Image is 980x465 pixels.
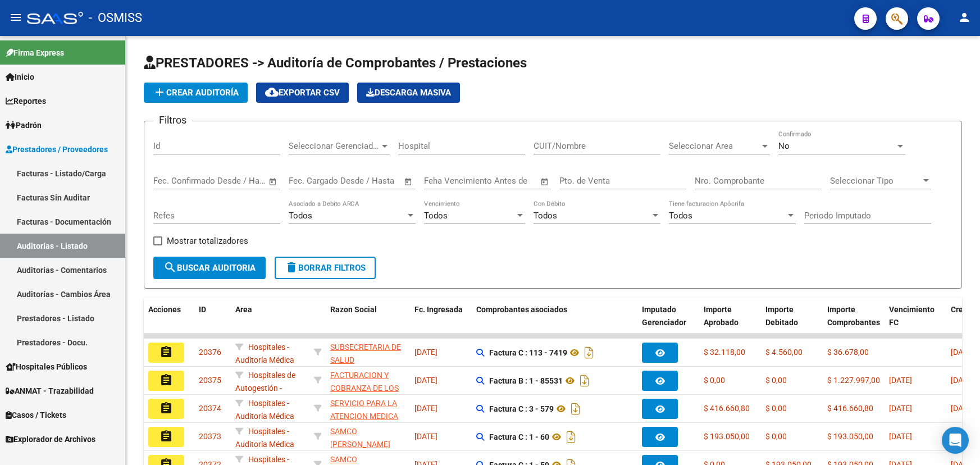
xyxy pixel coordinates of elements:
span: [DATE] [414,432,437,441]
span: Todos [669,211,692,221]
input: Fecha inicio [289,176,334,186]
mat-icon: assignment [159,345,173,359]
button: Descarga Masiva [357,83,460,103]
datatable-header-cell: Importe Comprobantes [823,298,885,347]
span: Todos [289,211,312,221]
span: Creado [951,305,977,314]
span: 20376 [199,348,221,357]
mat-icon: cloud_download [265,85,279,99]
span: Borrar Filtros [285,263,366,273]
span: $ 193.050,00 [704,432,750,441]
span: 20374 [199,404,221,413]
span: Importe Aprobado [704,305,739,327]
span: [DATE] [889,432,912,441]
span: Casos / Tickets [6,409,66,421]
span: Importe Debitado [765,305,798,327]
button: Borrar Filtros [275,257,376,279]
span: $ 0,00 [765,376,787,385]
span: Padrón [6,119,42,131]
span: Vencimiento FC [889,305,935,327]
span: $ 32.118,00 [704,348,745,357]
i: Descargar documento [564,428,578,446]
span: SAMCO [PERSON_NAME] [330,427,390,449]
datatable-header-cell: Fc. Ingresada [410,298,472,347]
span: Hospitales - Auditoría Médica [235,343,294,364]
span: ANMAT - Trazabilidad [6,385,94,397]
mat-icon: menu [9,11,22,24]
span: Inicio [6,71,34,83]
span: [DATE] [414,348,437,357]
i: Descargar documento [582,344,596,362]
span: Exportar CSV [265,88,340,98]
datatable-header-cell: ID [194,298,231,347]
span: PRESTADORES -> Auditoría de Comprobantes / Prestaciones [144,55,527,71]
mat-icon: assignment [159,402,173,415]
span: $ 1.227.997,00 [827,376,880,385]
datatable-header-cell: Comprobantes asociados [472,298,637,347]
span: 20375 [199,376,221,385]
span: Hospitales de Autogestión - Afiliaciones [235,371,295,405]
span: Hospitales - Auditoría Médica [235,427,294,449]
span: $ 193.050,00 [827,432,873,441]
span: $ 0,00 [765,404,787,413]
span: Todos [534,211,557,221]
span: [DATE] [951,404,974,413]
button: Crear Auditoría [144,83,248,103]
span: Seleccionar Tipo [830,176,921,186]
div: - 30675068441 [330,341,405,364]
span: [DATE] [414,376,437,385]
span: SUBSECRETARIA DE SALUD [330,343,401,364]
span: Crear Auditoría [153,88,239,98]
span: Area [235,305,252,314]
strong: Factura C : 1 - 60 [489,432,549,441]
span: $ 416.660,80 [827,404,873,413]
button: Open calendar [267,175,280,188]
span: - OSMISS [89,6,142,30]
span: Descarga Masiva [366,88,451,98]
span: Importe Comprobantes [827,305,880,327]
button: Buscar Auditoria [153,257,266,279]
span: $ 36.678,00 [827,348,869,357]
span: Comprobantes asociados [476,305,567,314]
button: Exportar CSV [256,83,349,103]
i: Descargar documento [577,372,592,390]
datatable-header-cell: Imputado Gerenciador [637,298,699,347]
app-download-masive: Descarga masiva de comprobantes (adjuntos) [357,83,460,103]
span: Todos [424,211,448,221]
span: $ 0,00 [765,432,787,441]
div: - 30674963102 [330,397,405,421]
strong: Factura C : 3 - 579 [489,404,554,413]
button: Open calendar [539,175,551,188]
span: [DATE] [951,348,974,357]
datatable-header-cell: Razon Social [326,298,410,347]
mat-icon: add [153,85,166,99]
span: FACTURACION Y COBRANZA DE LOS EFECTORES PUBLICOS S.E. [330,371,399,418]
span: Reportes [6,95,46,107]
span: No [778,141,790,151]
h3: Filtros [153,112,192,128]
strong: Factura B : 1 - 85531 [489,376,563,385]
span: [DATE] [951,376,974,385]
datatable-header-cell: Area [231,298,309,347]
span: $ 416.660,80 [704,404,750,413]
span: Hospitales Públicos [6,361,87,373]
mat-icon: assignment [159,373,173,387]
span: ID [199,305,206,314]
button: Open calendar [402,175,415,188]
input: Fecha inicio [153,176,199,186]
span: Acciones [148,305,181,314]
span: $ 4.560,00 [765,348,803,357]
span: $ 0,00 [704,376,725,385]
span: Hospitales - Auditoría Médica [235,399,294,421]
datatable-header-cell: Importe Debitado [761,298,823,347]
span: Imputado Gerenciador [642,305,686,327]
span: Razon Social [330,305,377,314]
span: Prestadores / Proveedores [6,143,108,156]
span: Fc. Ingresada [414,305,463,314]
span: [DATE] [889,404,912,413]
div: Open Intercom Messenger [942,427,969,454]
span: Buscar Auditoria [163,263,256,273]
mat-icon: person [958,11,971,24]
div: - 30715497456 [330,369,405,393]
datatable-header-cell: Vencimiento FC [885,298,946,347]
